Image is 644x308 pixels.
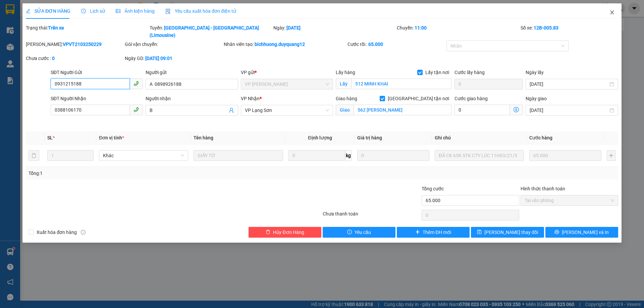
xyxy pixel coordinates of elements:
span: edit [26,9,31,13]
input: VD: Bàn, Ghế [194,150,283,161]
span: [GEOGRAPHIC_DATA] tận nơi [385,95,452,102]
span: save [477,230,482,235]
input: Ghi Chú [435,150,524,161]
span: Lấy [336,78,351,89]
input: Cước lấy hàng [454,79,523,89]
label: Hình thức thanh toán [521,186,565,191]
div: SĐT Người Gửi [51,69,143,76]
span: printer [554,230,559,235]
span: exclamation-circle [347,230,352,235]
span: Xuất hóa đơn hàng [34,229,79,236]
span: user-add [229,108,234,113]
span: picture [116,9,120,13]
b: 0 [52,56,55,61]
span: Yêu cầu [355,229,371,236]
b: VPVT2103250229 [63,42,102,47]
div: VP gửi [241,69,333,76]
span: Thêm ĐH mới [423,229,451,236]
input: 0 [529,150,601,161]
span: SL [47,135,53,140]
span: Tổng cước [422,186,444,191]
div: Ngày GD: [125,55,222,62]
span: dollar-circle [514,107,519,112]
div: Tổng: 1 [29,170,249,177]
span: kg [345,150,352,161]
span: Định lượng [308,135,332,140]
input: Ngày giao [530,107,608,114]
label: Ngày giao [526,96,547,101]
button: plus [607,150,615,161]
button: Close [603,3,622,22]
span: Giao hàng [336,96,357,101]
button: exclamation-circleYêu cầu [323,227,395,238]
div: Người nhận [146,95,238,102]
div: Số xe: [520,24,619,39]
input: Giao tận nơi [354,105,452,115]
button: plusThêm ĐH mới [397,227,470,238]
span: Lấy hàng [336,70,355,75]
b: [GEOGRAPHIC_DATA] - [GEOGRAPHIC_DATA] (Limousine) [150,25,259,38]
span: Tại văn phòng [525,195,614,205]
span: Cước hàng [529,135,552,140]
b: 65.000 [368,42,383,47]
div: Ngày: [273,24,396,39]
b: 12B-005.83 [534,25,558,30]
div: Tuyến: [149,24,273,39]
span: Hủy Đơn Hàng [273,229,304,236]
span: Giao [336,105,354,115]
span: VP Nhận [241,96,260,101]
div: Người gửi [146,69,238,76]
div: [PERSON_NAME]: [26,41,123,48]
div: Trạng thái: [25,24,149,39]
span: Đơn vị tính [99,135,124,140]
div: Gói vận chuyển: [125,41,222,48]
span: Ảnh kiện hàng [116,8,155,14]
span: VP Minh Khai [245,79,329,89]
b: 11:00 [415,25,427,30]
div: Chưa cước : [26,55,123,62]
span: close [609,10,615,15]
span: Giá trị hàng [357,135,382,140]
b: [DATE] 09:01 [145,56,172,61]
div: Cước rồi : [347,41,445,48]
div: Chuyến: [396,24,520,39]
label: Cước giao hàng [454,96,488,101]
input: Ngày lấy [530,80,608,88]
div: SĐT Người Nhận [51,95,143,102]
b: Trên xe [48,25,64,30]
span: delete [266,230,270,235]
button: save[PERSON_NAME] thay đổi [471,227,544,238]
div: Chưa thanh toán [322,210,421,222]
button: delete [29,150,39,161]
span: SỬA ĐƠN HÀNG [26,8,70,14]
span: phone [133,81,139,86]
button: printer[PERSON_NAME] và In [545,227,618,238]
span: Tên hàng [194,135,213,140]
span: plus [415,230,420,235]
input: 0 [357,150,429,161]
th: Ghi chú [432,131,527,144]
span: clock-circle [81,9,86,13]
span: phone [133,107,139,112]
span: Lấy tận nơi [423,69,452,76]
b: bichhuong.duyquang12 [255,42,305,47]
input: Lấy tận nơi [351,78,452,89]
span: info-circle [81,230,86,235]
label: Ngày lấy [526,70,544,75]
span: [PERSON_NAME] thay đổi [484,229,538,236]
img: icon [165,9,171,14]
span: Khác [103,150,184,161]
button: deleteHủy Đơn Hàng [249,227,321,238]
span: Yêu cầu xuất hóa đơn điện tử [165,8,236,14]
input: Cước giao hàng [454,105,510,115]
label: Cước lấy hàng [454,70,485,75]
div: Nhân viên tạo: [224,41,346,48]
span: VP Lạng Sơn [245,105,329,115]
span: [PERSON_NAME] và In [562,229,609,236]
span: Lịch sử [81,8,105,14]
b: [DATE] [286,25,301,30]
